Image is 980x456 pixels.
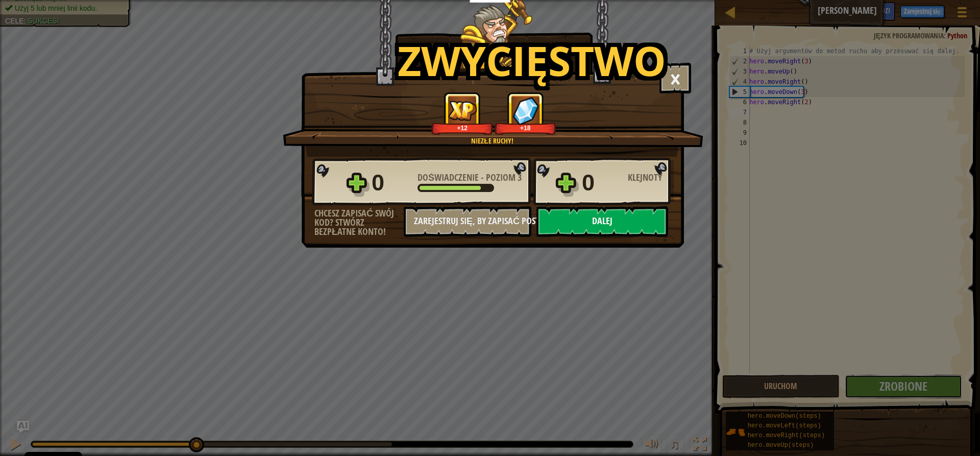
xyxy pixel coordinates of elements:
img: Doświadczenie [448,101,477,121]
button: Zarejestruj się, by zapisać postępy [404,206,531,237]
div: Chcesz zapisać swój kod? Stwórz bezpłatne konto! [314,209,404,236]
div: Niezłe ruchy! [331,136,653,146]
span: Doświadczenie [418,171,481,184]
div: - [418,173,522,182]
button: Dalej [536,206,668,237]
div: 0 [372,166,411,199]
button: × [659,63,691,93]
span: 3 [518,171,522,184]
img: Klejnoty [512,97,539,125]
div: +12 [433,124,491,132]
div: 0 [582,166,622,199]
span: Poziom [484,171,518,184]
div: Klejnoty [628,173,674,182]
h1: Zwycięstwo [398,38,666,83]
div: +18 [497,124,554,132]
